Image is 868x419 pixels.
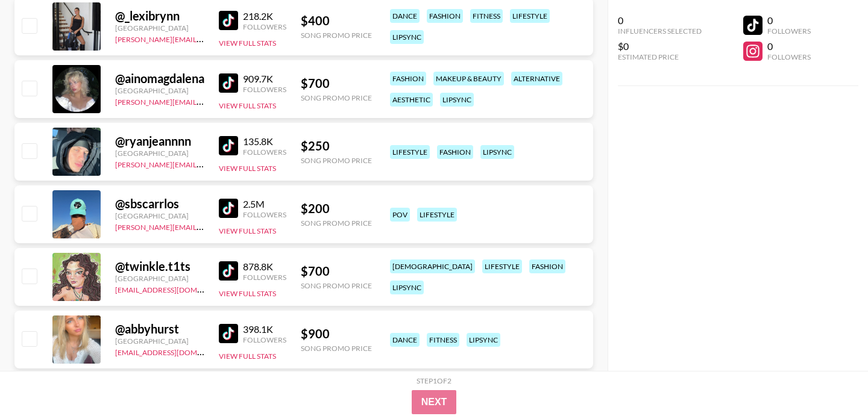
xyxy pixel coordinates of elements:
[219,324,238,343] img: TikTok
[219,289,276,298] button: View Full Stats
[219,101,276,110] button: View Full Stats
[480,145,514,159] div: lipsync
[440,93,474,107] div: lipsync
[390,333,420,347] div: dance
[412,390,457,414] button: Next
[511,72,562,85] div: alternative
[243,210,286,219] div: Followers
[115,259,204,274] div: @ twinkle.t1ts
[301,344,372,353] div: Song Promo Price
[115,134,204,149] div: @ ryanjeannnn
[618,52,702,61] div: Estimated Price
[618,14,702,26] div: 0
[243,261,286,273] div: 878.8K
[243,273,286,282] div: Followers
[243,135,286,147] div: 135.8K
[219,261,238,281] img: TikTok
[115,346,236,357] a: [EMAIL_ADDRESS][DOMAIN_NAME]
[510,9,550,23] div: lifestyle
[115,149,204,158] div: [GEOGRAPHIC_DATA]
[301,201,372,216] div: $ 200
[115,211,204,220] div: [GEOGRAPHIC_DATA]
[301,138,372,154] div: $ 250
[301,93,372,102] div: Song Promo Price
[301,156,372,165] div: Song Promo Price
[390,259,475,273] div: [DEMOGRAPHIC_DATA]
[467,333,500,347] div: lipsync
[301,264,372,279] div: $ 700
[219,164,276,173] button: View Full Stats
[243,198,286,210] div: 2.5M
[390,208,410,222] div: pov
[427,9,463,23] div: fashion
[115,283,236,294] a: [EMAIL_ADDRESS][DOMAIN_NAME]
[115,274,204,283] div: [GEOGRAPHIC_DATA]
[427,333,459,347] div: fitness
[115,337,204,346] div: [GEOGRAPHIC_DATA]
[767,14,811,26] div: 0
[390,9,420,23] div: dance
[390,72,426,85] div: fashion
[115,8,204,23] div: @ _lexibrynn
[417,376,451,385] div: Step 1 of 2
[767,40,811,52] div: 0
[243,147,286,157] div: Followers
[219,226,276,235] button: View Full Stats
[618,26,702,36] div: Influencers Selected
[115,220,351,232] a: [PERSON_NAME][EMAIL_ADDRESS][PERSON_NAME][DOMAIN_NAME]
[301,219,372,228] div: Song Promo Price
[243,85,286,94] div: Followers
[390,30,424,44] div: lipsync
[219,73,238,93] img: TikTok
[243,22,286,31] div: Followers
[301,326,372,341] div: $ 900
[115,33,294,44] a: [PERSON_NAME][EMAIL_ADDRESS][DOMAIN_NAME]
[219,199,238,218] img: TikTok
[390,281,424,294] div: lipsync
[437,145,473,159] div: fashion
[115,196,204,211] div: @ sbscarrlos
[482,259,522,273] div: lifestyle
[433,72,504,85] div: makeup & beauty
[301,31,372,40] div: Song Promo Price
[529,259,565,273] div: fashion
[115,321,204,337] div: @ abbyhurst
[115,71,204,86] div: @ ainomagdalena
[219,39,276,48] button: View Full Stats
[219,352,276,361] button: View Full Stats
[243,335,286,344] div: Followers
[767,26,811,36] div: Followers
[417,208,457,222] div: lifestyle
[115,95,408,107] a: [PERSON_NAME][EMAIL_ADDRESS][PERSON_NAME][PERSON_NAME][DOMAIN_NAME]
[243,10,286,22] div: 218.2K
[115,86,204,95] div: [GEOGRAPHIC_DATA]
[470,9,503,23] div: fitness
[301,76,372,91] div: $ 700
[301,13,372,28] div: $ 400
[767,52,811,61] div: Followers
[618,40,702,52] div: $0
[219,11,238,30] img: TikTok
[243,323,286,335] div: 398.1K
[243,73,286,85] div: 909.7K
[301,281,372,290] div: Song Promo Price
[115,158,294,169] a: [PERSON_NAME][EMAIL_ADDRESS][DOMAIN_NAME]
[390,93,433,107] div: aesthetic
[390,145,430,159] div: lifestyle
[219,136,238,155] img: TikTok
[115,23,204,33] div: [GEOGRAPHIC_DATA]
